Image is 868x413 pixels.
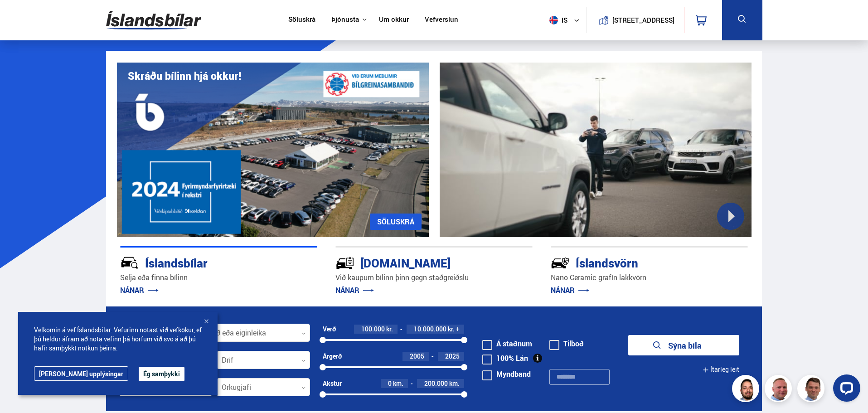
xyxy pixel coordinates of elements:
[549,340,584,347] label: Tilboð
[117,63,429,237] img: eKx6w-_Home_640_.png
[361,325,385,333] span: 100.000
[139,367,184,381] button: Ég samþykki
[482,355,528,362] label: 100% Lán
[410,352,424,360] span: 2005
[766,376,793,403] img: siFngHWaQ9KaOqBr.png
[546,16,568,24] span: is
[551,253,570,272] img: -Svtn6bYgwAsiwNX.svg
[331,15,359,24] button: Þjónusta
[616,16,671,24] button: [STREET_ADDRESS]
[482,340,532,347] label: Á staðnum
[323,353,342,360] div: Árgerð
[34,326,202,353] span: Velkomin á vef Íslandsbílar. Vefurinn notast við vefkökur, ef þú heldur áfram að nota vefinn þá h...
[120,285,159,295] a: NÁNAR
[551,272,748,283] p: Nano Ceramic grafín lakkvörn
[733,376,761,403] img: nhp88E3Fdnt1Opn2.png
[592,7,679,33] a: [STREET_ADDRESS]
[323,380,342,387] div: Akstur
[388,379,392,388] span: 0
[445,352,460,360] span: 2025
[551,285,589,295] a: NÁNAR
[335,253,354,272] img: tr5P-W3DuiFaO7aO.svg
[546,7,587,34] button: is
[424,379,448,388] span: 200.000
[120,272,317,283] p: Selja eða finna bílinn
[386,326,393,333] span: kr.
[549,16,558,24] img: svg+xml;base64,PHN2ZyB4bWxucz0iaHR0cDovL3d3dy53My5vcmcvMjAwMC9zdmciIHdpZHRoPSI1MTIiIGhlaWdodD0iNT...
[106,5,201,35] img: G0Ugv5HjCgRt.svg
[379,15,409,25] a: Um okkur
[128,70,241,82] h1: Skráðu bílinn hjá okkur!
[456,326,460,333] span: +
[393,380,403,387] span: km.
[34,366,128,381] a: [PERSON_NAME] upplýsingar
[449,380,460,387] span: km.
[551,254,716,270] div: Íslandsvörn
[826,371,864,409] iframe: LiveChat chat widget
[799,376,826,403] img: FbJEzSuNWCJXmdc-.webp
[288,15,315,25] a: Söluskrá
[628,335,739,355] button: Sýna bíla
[120,253,139,272] img: JRvxyua_JYH6wB4c.svg
[335,272,533,283] p: Við kaupum bílinn þinn gegn staðgreiðslu
[425,15,458,25] a: Vefverslun
[448,326,455,333] span: kr.
[370,214,422,230] a: SÖLUSKRÁ
[335,254,500,270] div: [DOMAIN_NAME]
[703,360,739,380] button: Ítarleg leit
[482,370,531,378] label: Myndband
[335,285,374,295] a: NÁNAR
[414,325,446,333] span: 10.000.000
[323,326,336,333] div: Verð
[120,254,285,270] div: Íslandsbílar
